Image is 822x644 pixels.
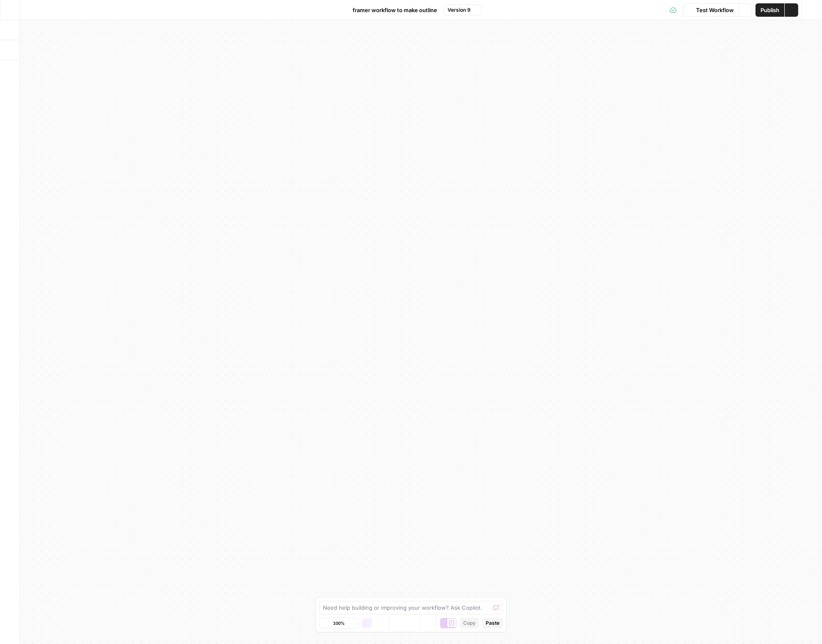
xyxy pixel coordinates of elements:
button: Version 9 [444,5,482,15]
span: Publish [761,6,779,14]
button: framer workflow to make outline [340,3,442,17]
span: Test Workflow [696,6,734,14]
button: Copy [460,618,479,629]
span: Version 9 [448,6,471,14]
button: Publish [755,3,784,17]
span: 100% [333,620,345,626]
button: Paste [482,618,503,629]
span: Paste [486,619,499,627]
span: Copy [463,619,476,627]
button: Test Workflow [683,3,739,17]
span: framer workflow to make outline [353,6,437,14]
